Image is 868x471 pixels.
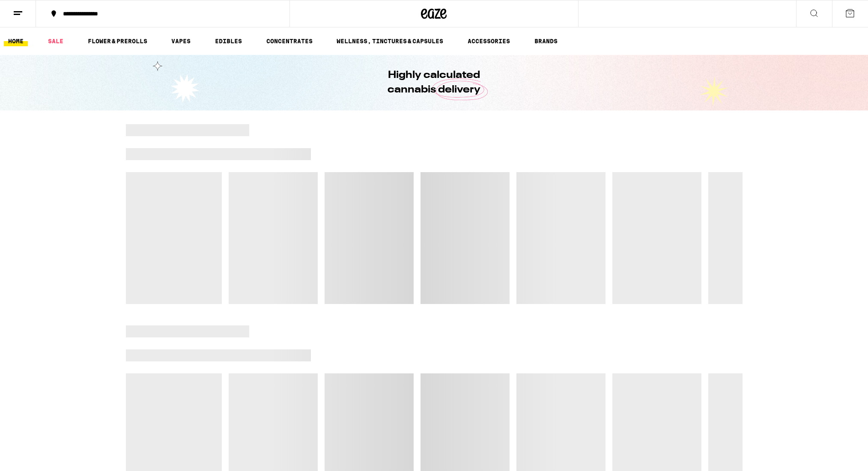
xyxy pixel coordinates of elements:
button: BRANDS [530,36,562,46]
a: ACCESSORIES [463,36,514,46]
h1: Highly calculated cannabis delivery [364,68,505,97]
a: WELLNESS, TINCTURES & CAPSULES [332,36,447,46]
a: VAPES [167,36,195,46]
a: FLOWER & PREROLLS [84,36,152,46]
a: HOME [4,36,28,46]
a: SALE [44,36,68,46]
a: EDIBLES [211,36,246,46]
a: CONCENTRATES [262,36,317,46]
